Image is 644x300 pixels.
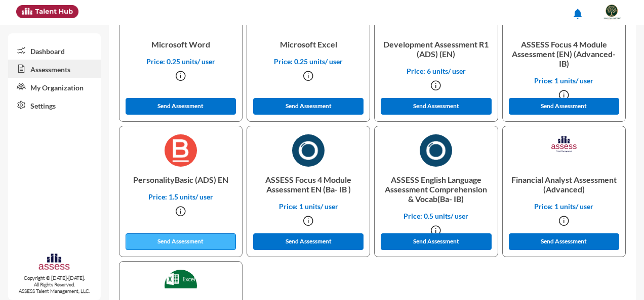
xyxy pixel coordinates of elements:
p: Development Assessment R1 (ADS) (EN) [383,31,489,67]
a: My Organization [8,78,101,96]
button: Send Assessment [509,233,619,250]
a: Settings [8,96,101,114]
img: assesscompany-logo.png [38,253,70,273]
p: Microsoft Excel [255,31,361,57]
p: Price: 6 units/ user [383,67,489,75]
button: Send Assessment [509,98,619,115]
p: ASSESS Focus 4 Module Assessment EN (Ba- IB ) [255,167,361,202]
button: Send Assessment [253,98,364,115]
button: Send Assessment [381,98,491,115]
button: Send Assessment [126,98,236,115]
button: Send Assessment [253,233,364,250]
p: Price: 1 units/ user [255,202,361,211]
p: Financial Analyst Assessment (Advanced) [511,167,617,202]
mat-icon: notifications [572,8,584,20]
p: Price: 0.25 units/ user [255,57,361,66]
button: Send Assessment [381,233,491,250]
p: ASSESS English Language Assessment Comprehension & Vocab(Ba- IB) [383,167,489,212]
p: Microsoft Word [128,31,234,57]
button: Send Assessment [126,233,236,250]
a: Dashboard [8,41,101,60]
p: Copyright © [DATE]-[DATE]. All Rights Reserved. ASSESS Talent Management, LLC. [8,275,101,294]
p: PersonalityBasic (ADS) EN [128,167,234,192]
a: Assessments [8,60,101,78]
p: ASSESS Focus 4 Module Assessment (EN) (Advanced-IB) [511,31,617,76]
p: Price: 1 units/ user [511,76,617,85]
p: Price: 0.25 units/ user [128,57,234,66]
p: Price: 1 units/ user [511,202,617,211]
p: Price: 0.5 units/ user [383,212,489,220]
p: Price: 1.5 units/ user [128,192,234,201]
